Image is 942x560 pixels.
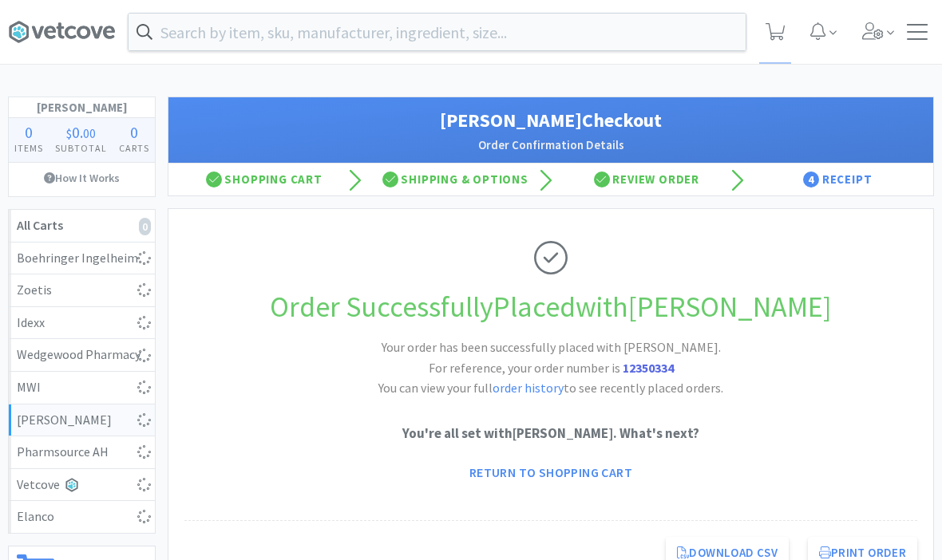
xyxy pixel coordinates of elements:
a: Wedgewood Pharmacy [9,339,155,372]
i: 0 [139,218,151,235]
div: . [49,124,113,140]
a: Boehringer Ingelheim [9,243,155,275]
a: Return to Shopping Cart [458,456,643,488]
h4: Subtotal [49,140,113,156]
a: Zoetis [9,274,155,307]
div: Pharmsource AH [17,442,147,463]
a: Pharmsource AH [9,436,155,469]
div: Boehringer Ingelheim [17,248,147,269]
h1: [PERSON_NAME] Checkout [184,105,917,136]
div: Idexx [17,313,147,333]
div: Wedgewood Pharmacy [17,345,147,365]
a: All Carts0 [9,210,155,243]
h1: [PERSON_NAME] [9,97,155,118]
p: You're all set with [PERSON_NAME] . What's next? [184,423,917,444]
a: [PERSON_NAME] [9,404,155,437]
strong: All Carts [17,217,63,233]
h2: Your order has been successfully placed with [PERSON_NAME]. You can view your full to see recentl... [311,337,790,399]
span: For reference, your order number is [429,360,674,376]
span: 0 [25,122,33,142]
a: Idexx [9,307,155,340]
a: Elanco [9,501,155,533]
div: Shopping Cart [168,164,360,195]
h1: Order Successfully Placed with [PERSON_NAME] [184,284,917,330]
a: How It Works [9,163,155,193]
div: [PERSON_NAME] [17,410,147,431]
div: Receipt [742,164,934,195]
span: $ [66,125,72,141]
a: MWI [9,372,155,404]
div: Shipping & Options [360,164,552,195]
input: Search by item, sku, manufacturer, ingredient, size... [129,14,746,50]
div: MWI [17,377,147,398]
div: Zoetis [17,280,147,301]
div: Review Order [551,164,742,195]
h4: Items [9,140,49,156]
span: 4 [803,172,819,187]
span: 00 [83,125,96,141]
a: order history [493,380,564,396]
h2: Order Confirmation Details [184,136,917,155]
span: 0 [130,122,138,142]
div: Elanco [17,507,147,527]
div: Vetcove [17,475,147,495]
a: Vetcove [9,469,155,502]
h4: Carts [113,140,155,156]
span: 0 [72,122,80,142]
strong: 12350334 [623,360,674,376]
